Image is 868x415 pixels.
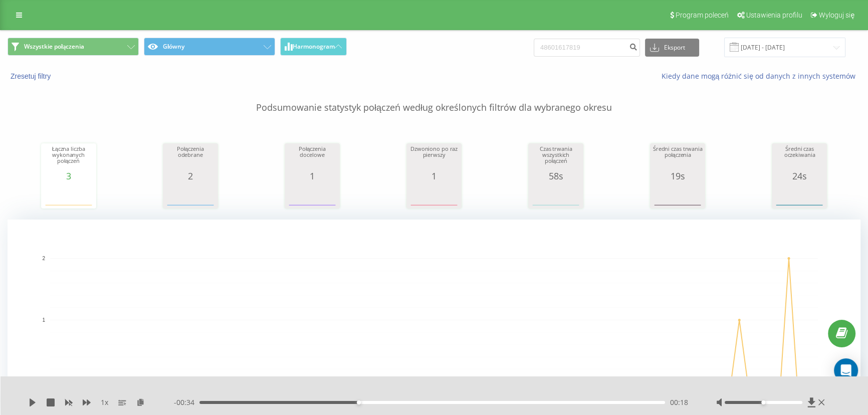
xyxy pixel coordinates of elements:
[409,146,459,171] div: Dzwoniono po raz pierwszy
[44,181,94,211] svg: A chart.
[653,171,703,181] div: 19s
[101,397,108,407] span: 1 x
[165,171,215,181] div: 2
[670,397,688,407] span: 00:18
[8,38,139,56] button: Wszystkie połączenia
[165,181,215,211] svg: A chart.
[8,81,860,114] p: Podsumowanie statystyk połączeń według określonych filtrów dla wybranego okresu
[287,181,337,211] svg: A chart.
[165,146,215,171] div: Połączenia odebrane
[819,11,854,19] span: Wyloguj się
[661,71,860,81] a: Kiedy dane mogą różnić się od danych z innych systemów
[144,38,275,56] button: Główny
[24,43,84,51] span: Wszystkie połączenia
[357,400,361,404] div: Accessibility label
[676,11,729,19] span: Program poleceń
[645,39,699,57] button: Eksport
[531,171,581,181] div: 58s
[409,181,459,211] svg: A chart.
[287,171,337,181] div: 1
[531,181,581,211] svg: A chart.
[44,171,94,181] div: 3
[409,171,459,181] div: 1
[293,43,335,50] span: Harmonogram
[653,181,703,211] svg: A chart.
[834,358,858,382] div: Open Intercom Messenger
[746,11,802,19] span: Ustawienia profilu
[534,39,640,57] input: Wyszukiwanie według numeru
[8,72,56,81] button: Zresetuj filtry
[774,181,824,211] svg: A chart.
[774,171,824,181] div: 24s
[531,146,581,171] div: Czas trwania wszystkich połączeń
[287,146,337,171] div: Połączenia docelowe
[174,397,199,407] span: - 00:34
[774,146,824,171] div: Średni czas oczekiwania
[280,38,347,56] button: Harmonogram
[42,256,45,261] text: 2
[653,146,703,171] div: Średni czas trwania połączenia
[44,146,94,171] div: Łączna liczba wykonanych połączeń
[761,400,765,404] div: Accessibility label
[42,317,45,323] text: 1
